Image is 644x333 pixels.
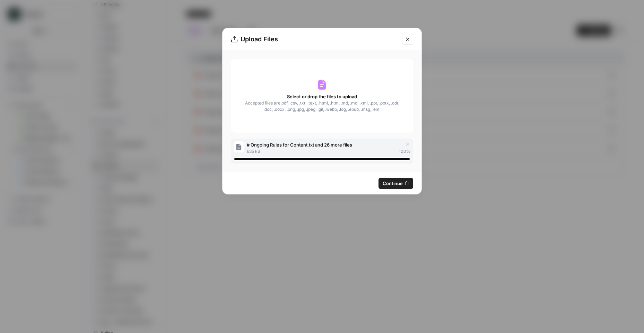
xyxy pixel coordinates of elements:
[402,34,413,45] button: Close modal
[231,34,398,44] div: Upload Files
[247,148,260,155] span: 635 kB
[287,93,357,100] span: Select or drop the files to upload
[247,141,352,148] span: # Ongoing Rules for Content.txt and 26 more files
[383,180,403,187] span: Continue
[399,148,410,155] span: 100 %
[244,100,400,113] span: Accepted files are .pdf, .csv, .txt, .text, .html, .htm, .md, .md, .xml, .ppt, .pptx, .odt, .doc,...
[378,178,413,189] button: Continue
